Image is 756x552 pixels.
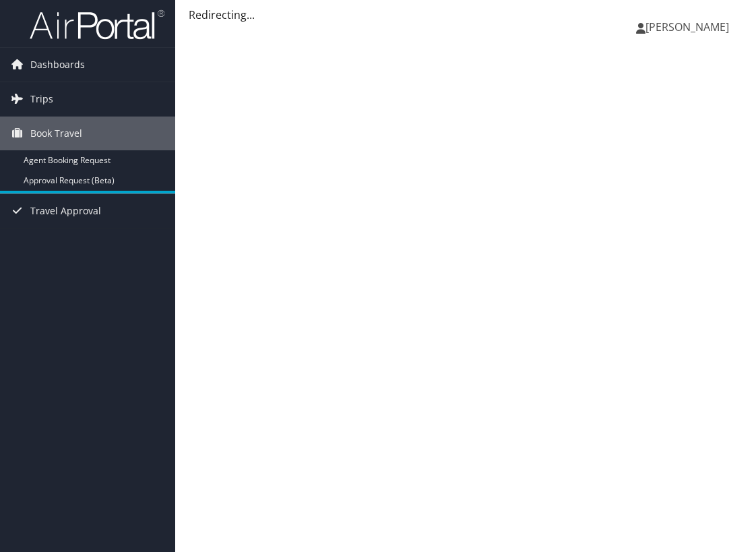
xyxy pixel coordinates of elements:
[636,7,743,47] a: [PERSON_NAME]
[30,9,164,40] img: airportal-logo.png
[30,194,101,228] span: Travel Approval
[30,48,85,82] span: Dashboards
[30,117,82,150] span: Book Travel
[30,82,53,116] span: Trips
[189,7,743,23] div: Redirecting...
[645,20,729,34] span: [PERSON_NAME]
